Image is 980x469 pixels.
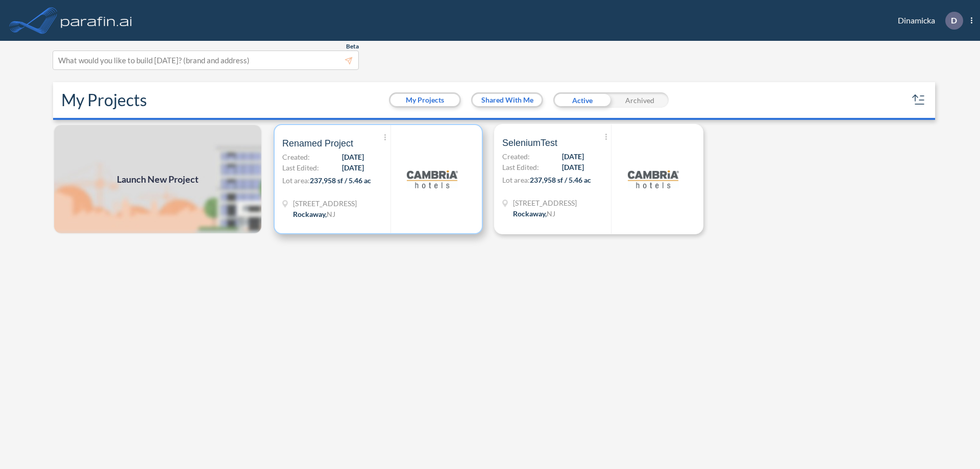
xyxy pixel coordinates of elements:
[502,137,557,149] span: SeleniumTest
[390,94,459,106] button: My Projects
[342,152,364,162] span: [DATE]
[282,162,319,173] span: Last Edited:
[883,12,972,30] div: Dinamicka
[53,124,262,234] a: Launch New Project
[513,208,555,219] div: Rockaway, NJ
[611,92,669,108] div: Archived
[502,162,539,172] span: Last Edited:
[562,151,584,162] span: [DATE]
[53,124,262,234] img: add
[282,152,310,162] span: Created:
[513,198,577,208] span: 321 Mt Hope Ave
[293,209,335,219] div: Rockaway, NJ
[502,176,530,184] span: Lot area:
[473,94,542,106] button: Shared With Me
[502,151,530,162] span: Created:
[327,210,335,218] span: NJ
[407,154,458,205] img: logo
[282,137,353,150] span: Renamed Project
[562,162,584,172] span: [DATE]
[951,16,957,25] p: D
[628,154,679,205] img: logo
[342,162,364,173] span: [DATE]
[911,92,927,108] button: sort
[547,209,555,218] span: NJ
[530,176,591,184] span: 237,958 sf / 5.46 ac
[59,10,134,31] img: logo
[282,176,310,185] span: Lot area:
[553,92,611,108] div: Active
[310,176,371,185] span: 237,958 sf / 5.46 ac
[293,210,327,218] span: Rockaway ,
[61,90,147,110] h2: My Projects
[293,198,357,209] span: 321 Mt Hope Ave
[117,172,199,186] span: Launch New Project
[513,209,547,218] span: Rockaway ,
[346,42,359,51] span: Beta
